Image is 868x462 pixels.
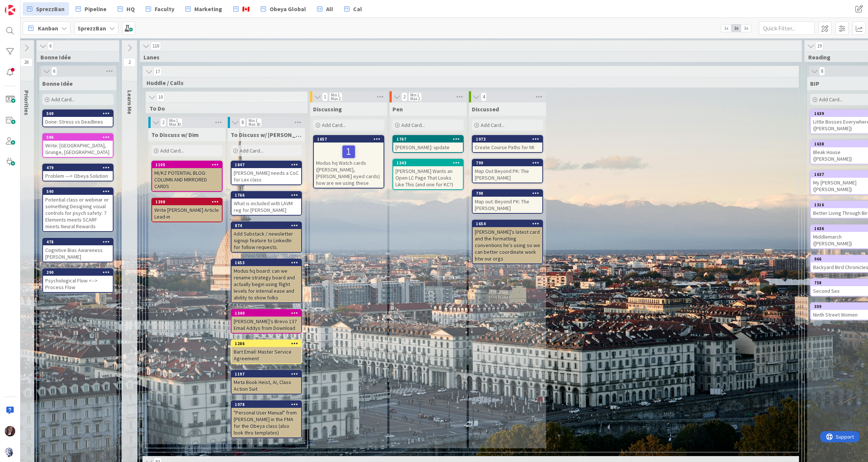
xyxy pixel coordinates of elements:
[331,93,340,97] div: Min 1
[313,105,342,113] span: Discussing
[42,187,114,232] a: 590Potential class or webinar or something:Designing visual controls for psych safety: 7 Elements...
[401,92,407,101] span: 2
[71,2,111,16] a: Pipeline
[23,90,30,115] span: Priorities
[43,269,113,276] div: 290
[397,137,463,142] div: 1767
[317,137,384,142] div: 1657
[393,142,463,152] div: [PERSON_NAME]: update
[721,24,731,32] span: 1x
[43,110,113,127] div: 569Done: Stress vs Deadlines
[160,118,166,127] span: 2
[473,197,542,213] div: Map out: Beyond PK: The [PERSON_NAME]
[43,134,113,157] div: 596Write: [GEOGRAPHIC_DATA], Grunge, [GEOGRAPHIC_DATA]
[43,188,113,195] div: 590
[340,2,366,16] a: Cal
[123,58,136,67] span: 2
[410,97,420,101] div: Max 2
[155,4,174,13] span: Faculty
[151,198,223,222] a: 1398Write [PERSON_NAME] Article Lead-in
[392,159,464,190] a: 1343[PERSON_NAME] Wants an Open LC Page That Looks Like This (and one for KC?)
[231,222,301,252] div: 874Add Substack / newsletter signup feature to LinkedIn for follow requests.
[231,192,301,215] div: 1766What is included with LAVM reg for [PERSON_NAME]
[256,2,310,16] a: Obeya Global
[231,371,301,377] div: 1197
[231,191,302,216] a: 1766What is included with LAVM reg for [PERSON_NAME]
[157,93,165,102] span: 10
[43,239,113,245] div: 478
[43,245,113,262] div: Cognitive Bias Awareness [PERSON_NAME]
[43,171,113,181] div: Problem ---> Obeya Solution
[313,2,338,16] a: All
[126,90,134,114] span: Learn Me
[151,161,223,192] a: 1105MI/KZ POTENTIAL BLOG: COLUMN AND MIRRORED CARDS
[235,162,301,167] div: 1847
[51,96,75,103] span: Add Card...
[144,53,792,61] span: Lanes
[235,223,301,228] div: 874
[231,370,302,394] a: 1197Meta Book Heist, AI, Class Action Suit
[240,147,263,154] span: Add Card...
[78,24,106,32] b: SprezzBan
[20,58,33,67] span: 26
[741,24,751,32] span: 3x
[42,164,114,181] a: 479Problem ---> Obeya Solution
[473,136,542,152] div: 1073Create Course Paths for MI
[43,276,113,292] div: Psychological Flow <--> Process Flow
[322,122,346,128] span: Add Card...
[231,309,302,334] a: 1340[PERSON_NAME]'s Brevo 137 Email Addys from Download
[126,4,135,13] span: HQ
[229,2,254,16] a: 🇨🇦
[314,136,384,142] div: 1657
[231,408,301,438] div: "Personal User Manual" from [PERSON_NAME] in the FMA for the Obeya class (also look thru templates)
[152,199,222,222] div: 1398Write [PERSON_NAME] Article Lead-in
[155,162,222,167] div: 1105
[231,161,301,184] div: 1847[PERSON_NAME] needs a CoC for Lex class
[46,135,113,140] div: 596
[40,53,110,61] span: Bonne Idée
[231,347,301,363] div: Bart Email: Master Service Agreement
[235,260,301,265] div: 1653
[194,4,222,13] span: Marketing
[472,105,499,113] span: Discussed
[231,259,301,302] div: 1653Modus hq board: can we rename strategy board and actually begin using flight levels for inter...
[152,168,222,191] div: MI/KZ POTENTIAL BLOG: COLUMN AND MIRRORED CARDS
[42,80,73,87] span: Bonne Idée
[473,190,542,197] div: 798
[393,166,463,189] div: [PERSON_NAME] Wants an Open LC Page That Looks Like This (and one for KC?)
[169,122,181,126] div: Max 30
[43,239,113,262] div: 478Cognitive Bias Awareness [PERSON_NAME]
[147,79,789,86] span: Huddle / Calls
[397,160,463,166] div: 1343
[152,161,222,191] div: 1105MI/KZ POTENTIAL BLOG: COLUMN AND MIRRORED CARDS
[160,147,184,154] span: Add Card...
[231,222,301,229] div: 874
[231,400,302,438] a: 1078"Personal User Manual" from [PERSON_NAME] in the FMA for the Obeya class (also look thru temp...
[731,24,741,32] span: 2x
[476,191,542,196] div: 798
[473,160,542,183] div: 799Map Out Beyond PK: The [PERSON_NAME]
[42,133,114,158] a: 596Write: [GEOGRAPHIC_DATA], Grunge, [GEOGRAPHIC_DATA]
[46,165,113,170] div: 479
[231,161,302,185] a: 1847[PERSON_NAME] needs a CoC for Lex class
[401,122,425,128] span: Add Card...
[393,136,463,152] div: 1767[PERSON_NAME]: update
[42,109,114,127] a: 569Done: Stress vs Deadlines
[169,119,178,122] div: Min 1
[36,4,65,13] span: SprezzBan
[231,229,301,252] div: Add Substack / newsletter signup feature to LinkedIn for follow requests.
[242,4,250,13] span: 🇨🇦
[473,190,542,213] div: 798Map out: Beyond PK: The [PERSON_NAME]
[313,135,384,189] a: 1657Modus hq Watch cards ([PERSON_NAME], [PERSON_NAME] eyed cards) how are we using these
[5,447,15,457] img: avatar
[473,160,542,166] div: 799
[16,1,34,10] span: Support
[393,160,463,189] div: 1343[PERSON_NAME] Wants an Open LC Page That Looks Like This (and one for KC?)
[393,136,463,142] div: 1767
[141,2,179,16] a: Faculty
[314,136,384,188] div: 1657Modus hq Watch cards ([PERSON_NAME], [PERSON_NAME] eyed cards) how are we using these
[231,401,301,438] div: 1078"Personal User Manual" from [PERSON_NAME] in the FMA for the Obeya class (also look thru temp...
[231,168,301,184] div: [PERSON_NAME] needs a CoC for Lex class
[231,377,301,394] div: Meta Book Heist, AI, Class Action Suit
[235,311,301,316] div: 1340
